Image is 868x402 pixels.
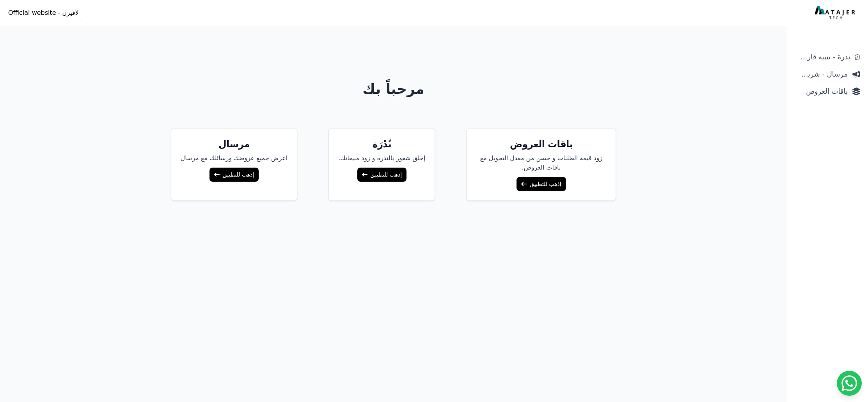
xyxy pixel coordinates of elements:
h1: مرحباً بك [94,81,693,97]
span: لافيرن - Official website [8,8,79,18]
a: إذهب للتطبيق [209,168,259,182]
span: باقات العروض [795,86,848,97]
button: لافيرن - Official website [5,5,82,21]
h5: باقات العروض [476,138,606,150]
span: ندرة - تنبية قارب علي النفاذ [795,52,850,63]
p: إخلق شعور بالندرة و زود مبيعاتك. [338,154,425,163]
h5: مرسال [181,138,288,150]
p: اعرض جميع عروضك ورسائلك مع مرسال [181,154,288,163]
a: إذهب للتطبيق [357,168,406,182]
p: زود قيمة الطلبات و حسن من معدل التحويل مغ باقات العروض. [476,154,606,172]
a: إذهب للتطبيق [517,177,566,191]
h5: نُدْرَة [338,138,425,150]
span: مرسال - شريط دعاية [795,69,848,80]
img: MatajerTech Logo [815,6,857,20]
